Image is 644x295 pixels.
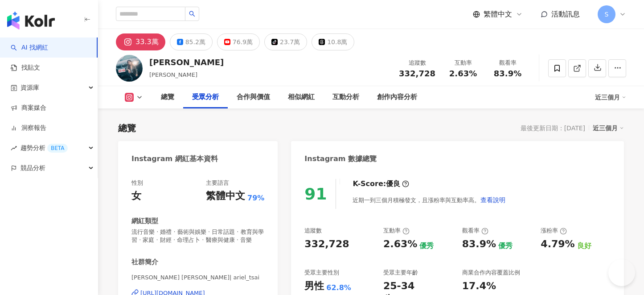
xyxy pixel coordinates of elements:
div: 近三個月 [593,122,624,134]
div: Instagram 數據總覽 [304,154,377,164]
span: 79% [247,193,264,203]
span: S [605,9,609,19]
div: 創作內容分析 [377,92,417,103]
div: 繁體中文 [206,189,245,203]
div: 33.3萬 [135,36,159,48]
span: 資源庫 [21,78,39,98]
div: 追蹤數 [399,58,435,67]
div: 合作與價值 [237,92,270,103]
div: 良好 [577,241,591,251]
a: 洞察報告 [11,124,46,133]
div: 76.9萬 [233,36,253,48]
div: 互動率 [446,58,480,67]
div: Instagram 網紅基本資料 [131,154,218,164]
div: 女 [131,189,141,203]
div: 總覽 [118,122,136,134]
span: 繁體中文 [484,9,512,19]
button: 10.8萬 [312,33,354,50]
div: 受眾主要性別 [304,269,339,277]
div: 互動分析 [332,92,359,103]
div: 85.2萬 [185,36,205,48]
span: 競品分析 [21,158,45,178]
div: 332,728 [304,237,349,251]
div: 相似網紅 [288,92,315,103]
span: [PERSON_NAME] [149,71,197,78]
div: 總覽 [161,92,174,103]
div: 近期一到三個月積極發文，且漲粉率與互動率高。 [353,191,506,209]
div: 優秀 [419,241,434,251]
div: K-Score : [353,179,409,189]
div: 4.79% [541,237,574,251]
div: 近三個月 [595,90,626,104]
span: 83.9% [494,69,521,78]
div: [PERSON_NAME] [149,57,224,68]
span: search [189,11,195,17]
div: 互動率 [383,227,410,235]
div: 社群簡介 [131,258,158,267]
div: 優良 [386,179,400,189]
div: 男性 [304,279,324,293]
div: 觀看率 [462,227,488,235]
span: rise [11,145,17,151]
div: 追蹤數 [304,227,322,235]
div: 受眾分析 [192,92,219,103]
button: 查看說明 [480,191,506,209]
div: 觀看率 [491,58,525,67]
div: 91 [304,185,327,203]
div: 10.8萬 [327,36,347,48]
div: 62.8% [326,283,351,293]
a: 找貼文 [11,63,40,72]
div: BETA [47,144,68,153]
div: 網紅類型 [131,216,158,226]
img: KOL Avatar [116,55,143,82]
iframe: Help Scout Beacon - Open [608,259,635,286]
div: 性別 [131,179,143,187]
button: 76.9萬 [217,33,260,50]
span: 查看說明 [480,196,505,204]
div: 優秀 [498,241,513,251]
span: [PERSON_NAME] [PERSON_NAME]| ariel_tsai [131,274,264,282]
div: 最後更新日期：[DATE] [521,125,585,132]
div: 83.9% [462,237,496,251]
span: 活動訊息 [551,10,580,18]
div: 23.7萬 [280,36,300,48]
div: 漲粉率 [541,227,567,235]
div: 2.63% [383,237,417,251]
span: 趨勢分析 [21,138,68,158]
span: 332,728 [399,69,435,78]
a: 商案媒合 [11,104,46,112]
a: searchAI 找網紅 [11,43,48,52]
img: logo [7,12,55,29]
span: 2.63% [449,69,477,78]
button: 85.2萬 [170,33,213,50]
div: 主要語言 [206,179,229,187]
div: 受眾主要年齡 [383,269,418,277]
div: 商業合作內容覆蓋比例 [462,269,520,277]
div: 17.4% [462,279,496,293]
span: 流行音樂 · 婚禮 · 藝術與娛樂 · 日常話題 · 教育與學習 · 家庭 · 財經 · 命理占卜 · 醫療與健康 · 音樂 [131,228,264,244]
button: 33.3萬 [116,33,165,50]
button: 23.7萬 [264,33,307,50]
